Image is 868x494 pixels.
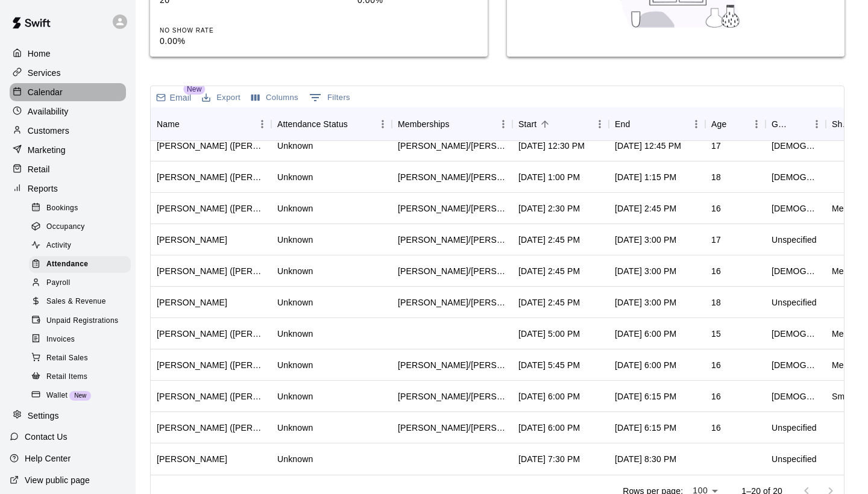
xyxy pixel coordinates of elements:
p: Contact Us [25,431,68,443]
button: Sort [630,116,647,133]
span: Payroll [46,277,70,289]
div: Medium [832,359,863,371]
button: Sort [348,116,365,133]
div: Aug 20, 2025 at 7:30 PM [518,453,580,465]
span: Retail Sales [46,352,88,364]
div: Calendar [10,83,126,101]
div: Andrew Smith [157,453,227,465]
a: Sales & Revenue [29,293,136,311]
div: Reports [10,180,126,198]
div: 17 [711,234,721,246]
div: Todd/Brad- 3 Month Membership - 2x per week [398,390,506,402]
p: Home [28,48,51,60]
div: Unknown [277,453,313,465]
div: Age [711,107,726,141]
a: Services [10,64,126,82]
p: Services [28,67,61,79]
div: Parker Lee (Parker Lee) [157,390,265,402]
a: Home [10,45,126,63]
div: Name [157,107,180,141]
div: Louis Carter (Louis Carter) [157,422,265,434]
div: Unknown [277,328,313,340]
div: 16 [711,265,721,277]
div: Unknown [277,296,313,308]
button: Menu [687,115,705,133]
div: Vincent Brown (Peter Brown) [157,140,265,152]
div: Medium [832,328,863,340]
div: Aug 20, 2025 at 6:00 PM [518,390,580,402]
div: Settings [10,407,126,425]
p: Marketing [28,144,66,156]
div: Harrison Thorburn [157,234,227,246]
div: Aug 20, 2025 at 12:30 PM [518,140,585,152]
div: Unknown [277,140,313,152]
div: Tom/Mike - 6 Month Unlimited Membership [398,202,506,214]
div: Aug 20, 2025 at 8:30 PM [615,453,676,465]
div: 15 [711,328,721,340]
div: Aug 20, 2025 at 6:00 PM [518,422,580,434]
div: Activity [29,237,131,254]
div: Thomas O’Connor (Christina O’Connor) [157,328,265,340]
div: Male [772,202,820,214]
div: Occupancy [29,219,131,236]
a: Activity [29,237,136,255]
div: Max Koller (Keith Koller) [157,265,265,277]
a: Availability [10,102,126,120]
p: Help Center [25,452,71,464]
div: Aug 20, 2025 at 12:45 PM [615,140,681,152]
div: Retail Items [29,369,131,386]
a: Bookings [29,199,136,217]
div: Attendance Status [277,107,348,141]
span: New [183,84,205,95]
div: Chase Cammarota (Vito Cammarota) [157,359,265,371]
div: Aug 20, 2025 at 3:00 PM [615,234,676,246]
div: Tom/Mike - Hybrid Membership [398,359,506,371]
button: Sort [726,116,743,133]
div: Payroll [29,275,131,292]
div: Aug 20, 2025 at 1:00 PM [518,171,580,183]
div: Unspecified [772,296,817,308]
div: Unknown [277,359,313,371]
div: Aug 20, 2025 at 2:45 PM [518,296,580,308]
div: WalletNew [29,387,131,404]
div: Male [772,171,820,183]
p: Reports [28,183,58,195]
div: Start [512,107,609,141]
a: Payroll [29,274,136,293]
a: Unpaid Registrations [29,311,136,330]
p: Availability [28,105,69,117]
div: Gender [772,107,791,141]
div: Unspecified [772,453,817,465]
button: Sort [791,116,808,133]
div: Male [772,359,820,371]
button: Export [199,89,244,107]
div: Attendance Status [271,107,392,141]
div: Shirt Size [832,107,851,141]
div: End [615,107,630,141]
a: Retail [10,160,126,178]
button: Menu [253,115,271,133]
p: 0.00% [160,35,280,48]
div: Unspecified [772,234,817,246]
div: Aug 20, 2025 at 3:00 PM [615,265,676,277]
div: Aug 20, 2025 at 2:30 PM [518,202,580,214]
div: Unknown [277,171,313,183]
div: Todd/Brad - Monthly 1x per Week [398,296,506,308]
div: 16 [711,422,721,434]
button: Sort [450,116,467,133]
span: Wallet [46,390,68,402]
div: Tom/Mike - 3 Month Unlimited Membership [398,140,506,152]
button: Menu [374,115,392,133]
div: Ryan Dewland (Richard Dewland) [157,171,265,183]
p: Retail [28,163,50,175]
div: Todd/Brad - Full Year Member Unlimited , Advanced Hitting Full Year - 3x per week, Advanced Hitti... [398,422,506,434]
span: Unpaid Registrations [46,315,118,327]
button: Sort [536,116,553,133]
div: Aug 20, 2025 at 2:45 PM [518,234,580,246]
button: Menu [808,115,826,133]
button: Menu [747,115,766,133]
p: NO SHOW RATE [160,26,280,35]
div: Marketing [10,141,126,159]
